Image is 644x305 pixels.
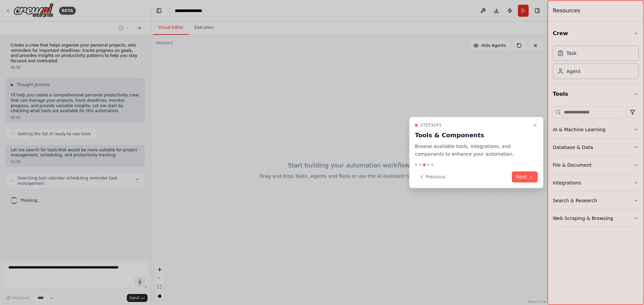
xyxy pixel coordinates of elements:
[531,121,539,129] button: Close walkthrough
[154,6,164,15] button: Hide left sidebar
[415,131,530,140] h3: Tools & Components
[415,143,530,158] p: Browse available tools, integrations, and components to enhance your automation.
[415,171,449,182] button: Previous
[420,123,442,128] span: Step 3 of 5
[512,171,538,182] button: Next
